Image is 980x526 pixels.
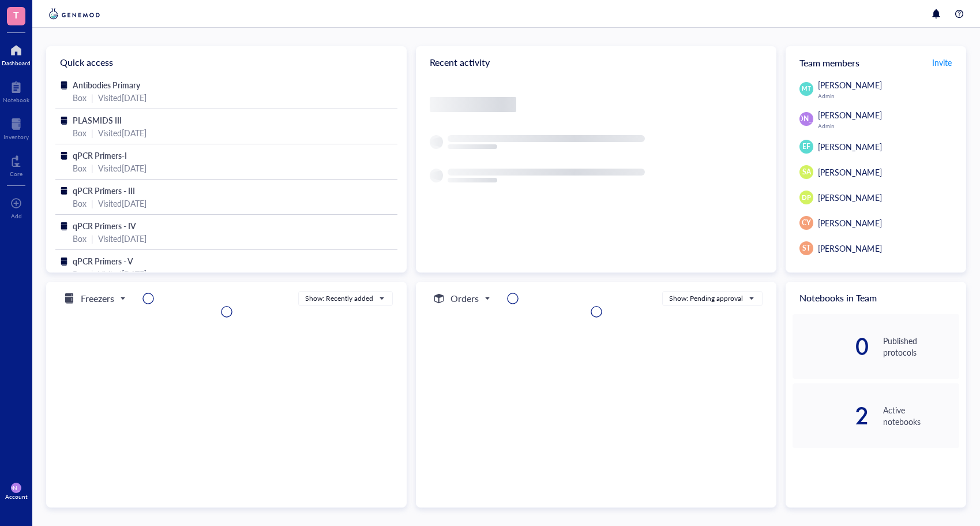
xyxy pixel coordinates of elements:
[73,232,87,245] div: Box
[802,218,811,228] span: CY
[98,197,147,210] div: Visited [DATE]
[2,41,31,66] a: Dashboard
[802,84,811,93] span: MT
[3,96,29,103] div: Notebook
[2,59,31,66] div: Dashboard
[818,122,959,129] div: Admin
[73,255,133,267] span: qPCR Primers - V
[91,197,93,210] div: |
[91,126,93,139] div: |
[91,162,93,174] div: |
[305,293,373,304] div: Show: Recently added
[450,292,479,305] h5: Orders
[802,243,810,253] span: ST
[779,114,835,124] span: [PERSON_NAME]
[883,404,959,427] div: Active notebooks
[669,293,743,304] div: Show: Pending approval
[818,92,959,99] div: Admin
[3,115,29,140] a: Inventory
[73,197,87,210] div: Box
[73,126,87,139] div: Box
[416,46,776,79] div: Recent activity
[932,53,952,72] button: Invite
[73,79,140,91] span: Antibodies Primary
[81,292,114,305] h5: Freezers
[73,91,87,104] div: Box
[91,267,93,280] div: |
[802,141,810,152] span: EF
[98,126,147,139] div: Visited [DATE]
[73,162,87,174] div: Box
[73,114,122,126] span: PLASMIDS III
[73,185,135,196] span: qPCR Primers - III
[91,91,93,104] div: |
[91,232,93,245] div: |
[3,133,29,140] div: Inventory
[802,167,811,177] span: SA
[786,46,966,79] div: Team members
[46,7,103,21] img: genemod-logo
[46,46,407,79] div: Quick access
[818,243,881,254] span: [PERSON_NAME]
[73,267,87,280] div: Box
[73,150,127,161] span: qPCR Primers-I
[793,337,869,356] div: 0
[11,212,22,219] div: Add
[786,282,966,314] div: Notebooks in Team
[98,267,147,280] div: Visited [DATE]
[98,162,147,174] div: Visited [DATE]
[802,193,811,203] span: DP
[818,166,881,178] span: [PERSON_NAME]
[73,220,136,232] span: qPCR Primers - IV
[98,232,147,245] div: Visited [DATE]
[793,406,869,425] div: 2
[818,79,881,91] span: [PERSON_NAME]
[5,493,28,500] div: Account
[13,8,19,22] span: T
[98,91,147,104] div: Visited [DATE]
[818,192,881,203] span: [PERSON_NAME]
[932,57,952,68] span: Invite
[10,152,22,177] a: Core
[883,335,959,358] div: Published protocols
[3,78,29,103] a: Notebook
[10,170,22,177] div: Core
[818,141,881,152] span: [PERSON_NAME]
[818,109,881,121] span: [PERSON_NAME]
[818,217,881,229] span: [PERSON_NAME]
